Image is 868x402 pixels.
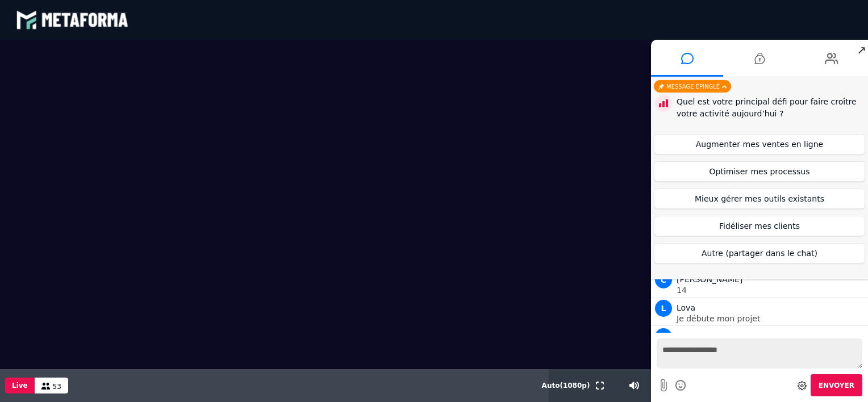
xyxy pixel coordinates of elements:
span: Envoyer [819,382,854,390]
span: h [655,328,672,345]
button: Fidéliser mes clients [654,216,865,236]
span: ↗ [855,40,868,60]
span: 53 [53,383,61,391]
button: Optimiser mes processus [654,161,865,182]
p: Je débute mon projet [677,315,865,323]
button: Auto(1080p) [540,369,592,402]
span: Auto ( 1080 p) [542,382,590,390]
button: Live [5,378,35,393]
span: [PERSON_NAME] [677,332,742,341]
div: Quel est votre principal défi pour faire croître votre activité aujourd’hui ? [677,96,865,120]
button: Mieux gérer mes outils existants [654,189,865,209]
button: Augmenter mes ventes en ligne [654,134,865,154]
span: L [655,300,672,317]
span: [PERSON_NAME] [677,275,742,284]
p: 14 [677,286,865,294]
span: Lova [677,303,695,312]
button: Autre (partager dans le chat) [654,243,865,263]
span: C [655,271,672,288]
button: Envoyer [811,374,862,396]
div: Message épinglé [654,80,731,93]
